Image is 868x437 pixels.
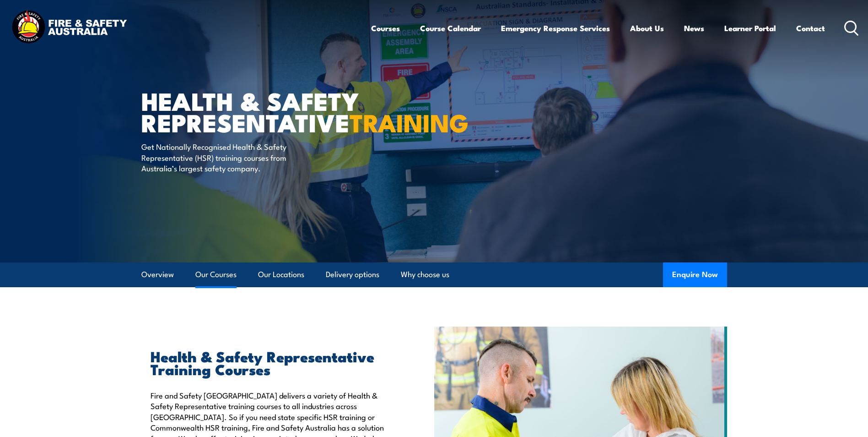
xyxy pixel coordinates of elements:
[141,141,308,173] p: Get Nationally Recognised Health & Safety Representative (HSR) training courses from Australia’s ...
[724,16,776,40] a: Learner Portal
[420,16,481,40] a: Course Calendar
[401,262,449,287] a: Why choose us
[501,16,610,40] a: Emergency Response Services
[630,16,664,40] a: About Us
[684,16,704,40] a: News
[663,262,727,287] button: Enquire Now
[151,350,392,375] h2: Health & Safety Representative Training Courses
[141,262,174,287] a: Overview
[195,262,237,287] a: Our Courses
[350,103,469,141] strong: TRAINING
[371,16,400,40] a: Courses
[141,90,367,132] h1: Health & Safety Representative
[258,262,304,287] a: Our Locations
[796,16,825,40] a: Contact
[326,262,379,287] a: Delivery options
